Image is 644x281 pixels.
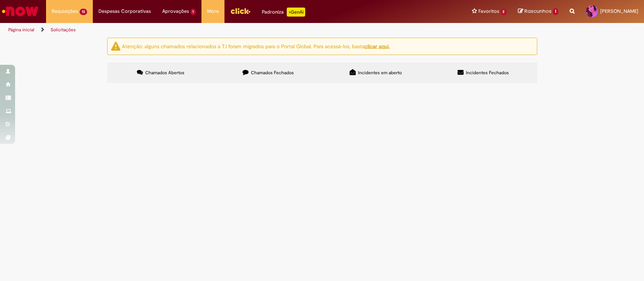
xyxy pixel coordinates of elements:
[287,8,305,17] p: +GenAi
[51,27,76,33] a: Solicitações
[553,8,558,15] span: 1
[8,27,34,33] a: Página inicial
[251,70,294,76] span: Chamados Fechados
[262,8,305,17] div: Padroniza
[1,4,40,19] img: ServiceNow
[230,5,251,17] img: click_logo_yellow_360x200.png
[207,8,219,15] span: More
[122,43,390,49] ng-bind-html: Atenção: alguns chamados relacionados a T.I foram migrados para o Portal Global. Para acessá-los,...
[501,9,507,15] span: 2
[524,8,552,15] span: Rascunhos
[145,70,184,76] span: Chamados Abertos
[358,70,402,76] span: Incidentes em aberto
[478,8,499,15] span: Favoritos
[364,43,390,49] a: clicar aqui.
[52,8,78,15] span: Requisições
[6,23,424,37] ul: Trilhas de página
[191,9,196,15] span: 1
[80,9,87,15] span: 13
[98,8,151,15] span: Despesas Corporativas
[600,8,638,14] span: [PERSON_NAME]
[466,70,509,76] span: Incidentes Fechados
[162,8,189,15] span: Aprovações
[518,8,558,15] a: Rascunhos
